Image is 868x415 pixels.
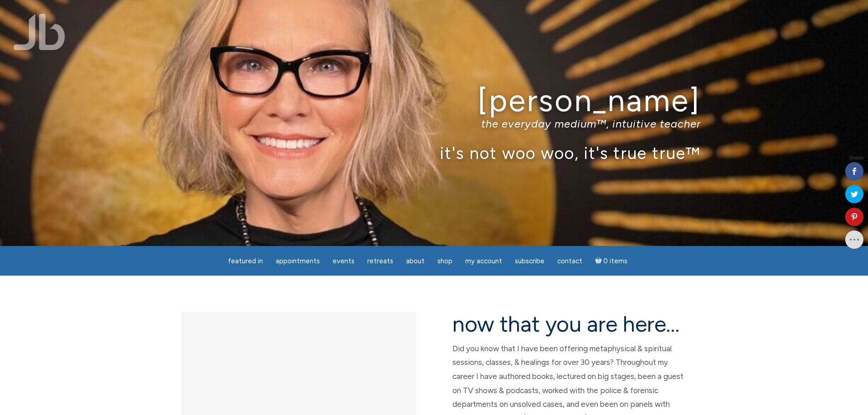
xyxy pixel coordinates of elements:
[362,252,399,270] a: Retreats
[603,258,627,265] span: 0 items
[557,257,582,265] span: Contact
[595,257,604,265] i: Cart
[515,257,544,265] span: Subscribe
[552,252,588,270] a: Contact
[367,257,393,265] span: Retreats
[228,257,263,265] span: featured in
[509,252,550,270] a: Subscribe
[452,312,687,336] h2: now that you are here…
[437,257,452,265] span: Shop
[168,117,701,130] p: the everyday medium™, intuitive teacher
[401,252,430,270] a: About
[14,14,65,50] img: Jamie Butler. The Everyday Medium
[168,143,701,163] p: it's not woo woo, it's true true™
[270,252,325,270] a: Appointments
[222,252,268,270] a: featured in
[460,252,508,270] a: My Account
[465,257,502,265] span: My Account
[590,251,633,270] a: Cart0 items
[406,257,425,265] span: About
[168,83,701,118] h1: [PERSON_NAME]
[432,252,458,270] a: Shop
[849,156,863,160] span: Shares
[276,257,320,265] span: Appointments
[327,252,360,270] a: Events
[333,257,354,265] span: Events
